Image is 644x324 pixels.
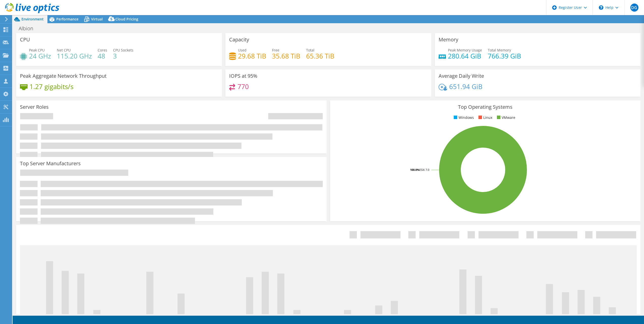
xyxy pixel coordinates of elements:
li: Windows [452,115,474,120]
h3: IOPS at 95% [229,73,257,79]
h1: Albion [16,26,41,31]
tspan: ESXi 7.0 [419,168,429,172]
h4: 651.94 GiB [449,84,482,89]
h3: Peak Aggregate Network Throughput [20,73,106,79]
h3: Memory [439,37,458,42]
h3: Top Server Manufacturers [20,161,81,166]
h3: Capacity [229,37,249,42]
h4: 1.27 gigabits/s [30,84,73,89]
span: Peak CPU [29,48,45,52]
h3: CPU [20,37,30,42]
h4: 115.20 GHz [57,53,92,59]
svg: \n [599,5,603,10]
span: CPU Sockets [113,48,133,52]
span: Total [306,48,314,52]
h4: 65.36 TiB [306,53,334,59]
span: Cores [98,48,107,52]
h4: 770 [237,84,249,89]
span: Free [272,48,279,52]
h3: Average Daily Write [439,73,484,79]
h4: 29.68 TiB [238,53,266,59]
h4: 766.39 GiB [488,53,521,59]
span: Net CPU [57,48,71,52]
h4: 24 GHz [29,53,51,59]
li: Linux [477,115,492,120]
tspan: 100.0% [410,168,419,172]
span: Performance [56,17,78,21]
span: Peak Memory Usage [448,48,482,52]
span: Cloud Pricing [115,17,138,21]
span: Total Memory [488,48,511,52]
h3: Top Operating Systems [334,104,637,110]
h3: Server Roles [20,104,49,110]
li: VMware [496,115,515,120]
span: DG [630,4,638,12]
span: Virtual [91,17,103,21]
h4: 35.68 TiB [272,53,300,59]
span: Used [238,48,247,52]
h4: 48 [98,53,107,59]
span: Environment [21,17,44,21]
h4: 3 [113,53,133,59]
h4: 280.64 GiB [448,53,482,59]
